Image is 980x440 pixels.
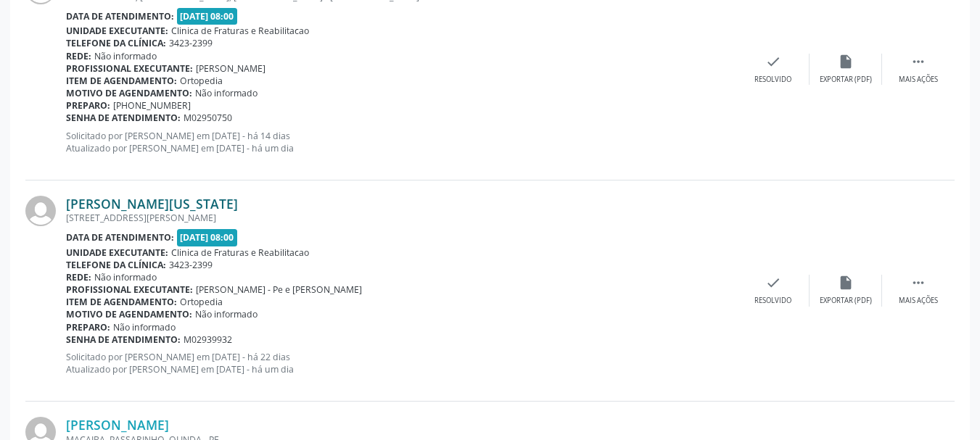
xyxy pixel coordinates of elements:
[66,308,192,320] b: Motivo de agendamento:
[113,321,176,333] span: Não informado
[169,37,213,49] span: 3423-2399
[910,275,926,291] i: 
[66,99,110,112] b: Preparo:
[820,296,872,306] div: Exportar (PDF)
[66,196,238,212] a: [PERSON_NAME][US_STATE]
[94,50,157,62] span: Não informado
[66,321,110,333] b: Preparo:
[66,62,193,75] b: Profissional executante:
[838,54,854,70] i: insert_drive_file
[113,99,191,112] span: [PHONE_NUMBER]
[838,275,854,291] i: insert_drive_file
[94,271,157,283] span: Não informado
[171,25,309,37] span: Clinica de Fraturas e Reabilitacao
[66,271,91,283] b: Rede:
[177,8,238,25] span: [DATE] 08:00
[66,231,174,244] b: Data de atendimento:
[66,417,169,433] a: [PERSON_NAME]
[765,54,781,70] i: check
[66,37,166,49] b: Telefone da clínica:
[66,25,168,37] b: Unidade executante:
[66,212,737,224] div: [STREET_ADDRESS][PERSON_NAME]
[66,10,174,22] b: Data de atendimento:
[66,259,166,271] b: Telefone da clínica:
[169,259,213,271] span: 3423-2399
[66,87,192,99] b: Motivo de agendamento:
[184,112,232,124] span: M02950750
[754,296,791,306] div: Resolvido
[171,246,309,259] span: Clinica de Fraturas e Reabilitacao
[177,229,238,246] span: [DATE] 08:00
[66,130,737,154] p: Solicitado por [PERSON_NAME] em [DATE] - há 14 dias Atualizado por [PERSON_NAME] em [DATE] - há u...
[765,275,781,291] i: check
[899,75,938,85] div: Mais ações
[66,333,181,346] b: Senha de atendimento:
[820,75,872,85] div: Exportar (PDF)
[195,87,258,99] span: Não informado
[25,196,56,226] img: img
[180,75,223,87] span: Ortopedia
[66,112,181,124] b: Senha de atendimento:
[184,333,232,346] span: M02939932
[754,75,791,85] div: Resolvido
[66,246,168,259] b: Unidade executante:
[66,283,193,296] b: Profissional executante:
[180,296,223,308] span: Ortopedia
[899,296,938,306] div: Mais ações
[910,54,926,70] i: 
[66,75,177,87] b: Item de agendamento:
[66,50,91,62] b: Rede:
[66,296,177,308] b: Item de agendamento:
[195,308,258,320] span: Não informado
[66,351,737,375] p: Solicitado por [PERSON_NAME] em [DATE] - há 22 dias Atualizado por [PERSON_NAME] em [DATE] - há u...
[196,283,362,296] span: [PERSON_NAME] - Pe e [PERSON_NAME]
[196,62,265,75] span: [PERSON_NAME]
